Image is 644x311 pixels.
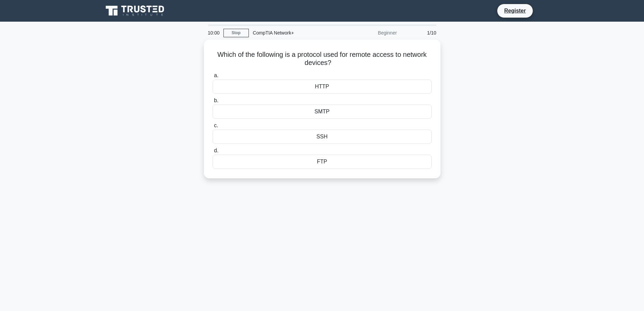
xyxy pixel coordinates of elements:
div: HTTP [213,80,432,94]
div: FTP [213,155,432,169]
div: 1/10 [401,26,440,40]
a: Register [500,6,530,15]
span: c. [214,123,218,128]
div: CompTIA Network+ [249,26,342,40]
span: b. [214,97,218,103]
span: d. [214,148,218,153]
a: Stop [223,29,249,37]
div: SMTP [213,105,432,119]
h5: Which of the following is a protocol used for remote access to network devices? [212,50,432,67]
div: SSH [213,130,432,144]
div: 10:00 [204,26,223,40]
span: a. [214,72,218,78]
div: Beginner [342,26,401,40]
